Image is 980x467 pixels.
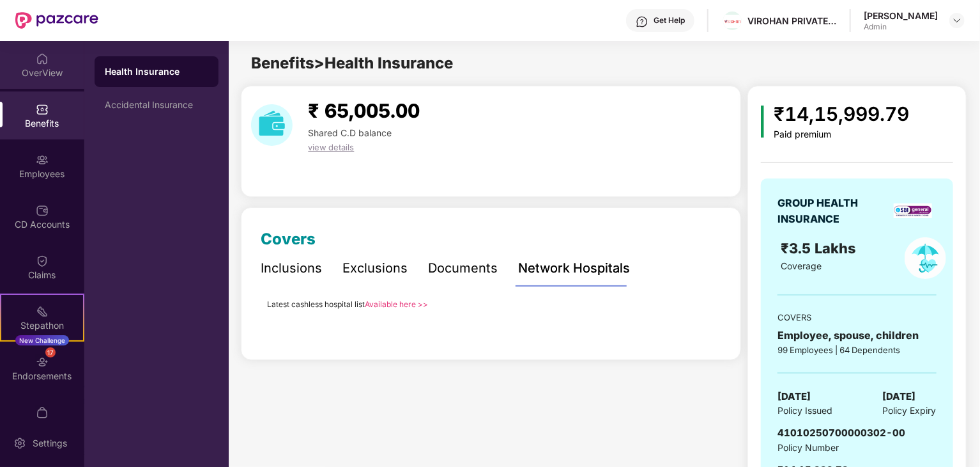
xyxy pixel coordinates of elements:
span: Covers [261,230,316,248]
div: Admin [864,22,938,32]
div: Get Help [654,15,685,26]
div: VIROHAN PRIVATE LIMITED [747,15,837,27]
span: [DATE] [777,389,811,404]
div: Documents [428,258,498,278]
img: download [251,104,293,146]
img: svg+xml;base64,PHN2ZyBpZD0iRW5kb3JzZW1lbnRzIiB4bWxucz0iaHR0cDovL3d3dy53My5vcmcvMjAwMC9zdmciIHdpZH... [36,356,49,368]
span: 41010250700000302-00 [777,427,905,439]
span: ₹3.5 Lakhs [781,240,861,257]
span: Latest cashless hospital list [267,299,365,309]
img: svg+xml;base64,PHN2ZyBpZD0iSGVscC0zMngzMiIgeG1sbnM9Imh0dHA6Ly93d3cudzMub3JnLzIwMDAvc3ZnIiB3aWR0aD... [636,15,648,28]
img: svg+xml;base64,PHN2ZyBpZD0iSG9tZSIgeG1sbnM9Imh0dHA6Ly93d3cudzMub3JnLzIwMDAvc3ZnIiB3aWR0aD0iMjAiIG... [36,52,49,65]
div: [PERSON_NAME] [864,10,938,22]
img: svg+xml;base64,PHN2ZyB4bWxucz0iaHR0cDovL3d3dy53My5vcmcvMjAwMC9zdmciIHdpZHRoPSIyMSIgaGVpZ2h0PSIyMC... [36,305,49,318]
span: [DATE] [883,389,916,404]
div: 17 [45,347,56,358]
span: Policy Number [777,442,839,453]
img: svg+xml;base64,PHN2ZyBpZD0iU2V0dGluZy0yMHgyMCIgeG1sbnM9Imh0dHA6Ly93d3cudzMub3JnLzIwMDAvc3ZnIiB3aW... [13,437,26,450]
div: Network Hospitals [518,258,630,278]
div: Employee, spouse, children [777,328,936,344]
img: icon [761,106,764,138]
span: Benefits > Health Insurance [251,54,453,72]
a: Available here >> [365,299,428,309]
img: New Pazcare Logo [15,12,98,29]
div: ₹14,15,999.79 [774,99,910,129]
span: Coverage [781,260,822,271]
img: policyIcon [905,237,946,279]
div: Stepathon [1,319,83,332]
img: svg+xml;base64,PHN2ZyBpZD0iQ0RfQWNjb3VudHMiIGRhdGEtbmFtZT0iQ0QgQWNjb3VudHMiIHhtbG5zPSJodHRwOi8vd3... [36,204,49,217]
div: COVERS [777,311,936,324]
div: Accidental Insurance [105,100,208,110]
div: Settings [29,437,71,450]
span: Shared C.D balance [308,127,392,138]
img: svg+xml;base64,PHN2ZyBpZD0iRHJvcGRvd24tMzJ4MzIiIHhtbG5zPSJodHRwOi8vd3d3LnczLm9yZy8yMDAwL3N2ZyIgd2... [952,15,962,26]
div: Inclusions [261,258,322,278]
div: Paid premium [774,129,910,140]
img: svg+xml;base64,PHN2ZyBpZD0iQ2xhaW0iIHhtbG5zPSJodHRwOi8vd3d3LnczLm9yZy8yMDAwL3N2ZyIgd2lkdGg9IjIwIi... [36,255,49,267]
div: New Challenge [15,335,69,345]
img: svg+xml;base64,PHN2ZyBpZD0iRW1wbG95ZWVzIiB4bWxucz0iaHR0cDovL3d3dy53My5vcmcvMjAwMC9zdmciIHdpZHRoPS... [36,154,49,166]
div: Exclusions [342,258,408,278]
img: insurerLogo [894,203,932,218]
span: ₹ 65,005.00 [308,99,420,122]
span: Policy Expiry [883,404,937,418]
img: svg+xml;base64,PHN2ZyBpZD0iQmVuZWZpdHMiIHhtbG5zPSJodHRwOi8vd3d3LnczLm9yZy8yMDAwL3N2ZyIgd2lkdGg9Ij... [36,103,49,116]
img: Virohan%20logo%20(1).jpg [723,15,742,28]
img: svg+xml;base64,PHN2ZyBpZD0iTXlfT3JkZXJzIiBkYXRhLW5hbWU9Ik15IE9yZGVycyIgeG1sbnM9Imh0dHA6Ly93d3cudz... [36,406,49,419]
div: 99 Employees | 64 Dependents [777,344,936,356]
span: view details [308,142,354,152]
div: Health Insurance [105,65,208,78]
div: GROUP HEALTH INSURANCE [777,195,889,227]
span: Policy Issued [777,404,832,418]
